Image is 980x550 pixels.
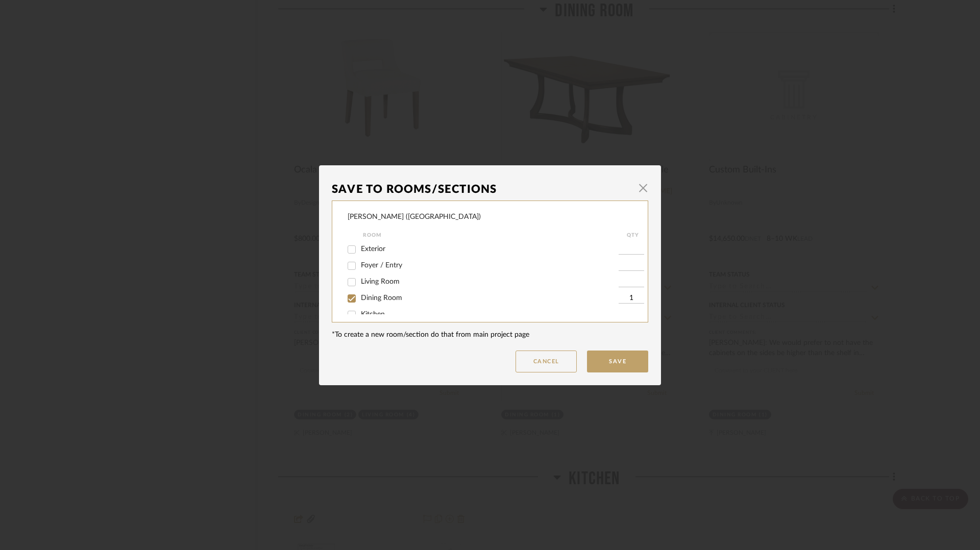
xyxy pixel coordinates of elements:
div: Save To Rooms/Sections [332,178,633,201]
div: *To create a new room/section do that from main project page [332,330,648,340]
button: Cancel [516,351,577,372]
dialog-header: Save To Rooms/Sections [332,178,648,201]
div: [PERSON_NAME] ([GEOGRAPHIC_DATA]) [348,212,481,222]
span: Kitchen [361,311,385,318]
span: Living Room [361,278,400,285]
span: Dining Room [361,294,402,302]
span: Exterior [361,245,385,253]
button: Save [587,351,648,372]
div: Room [363,229,619,241]
span: Foyer / Entry [361,262,402,269]
div: QTY [619,229,647,241]
button: Close [633,178,653,198]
